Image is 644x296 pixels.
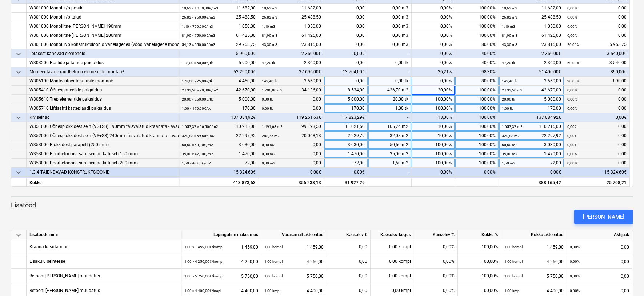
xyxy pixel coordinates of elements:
small: 118,00 × 50,00€ / tk [182,61,213,65]
div: 4 250,00 [504,254,564,269]
div: 100,00% [455,13,499,22]
div: Aktijääk [567,230,632,239]
small: 0,00% [570,245,580,249]
div: 61 425,00 [182,31,256,40]
small: 1 491,63 m2 [262,125,283,129]
div: 42 670,00 [502,86,561,95]
small: 20,00% [567,79,579,83]
small: 0,00 m2 [262,152,275,156]
small: 1,00 tk [502,106,513,110]
small: 0,00% [567,15,577,19]
div: 0,00€ [324,49,368,58]
div: 5 750,00 [184,269,258,284]
div: Monteeritavate raudbetoon elementide montaaž [29,67,176,77]
div: 0,00 [324,77,368,86]
div: 0,00 [324,58,368,67]
div: 35,00 m2 [368,149,412,159]
div: 110 215,00 [502,122,561,131]
div: 42 670,00 [182,86,256,95]
small: 10,62 × 1 100,00€ / m3 [182,6,218,10]
small: 54,13 × 550,00€ / m3 [182,43,215,47]
div: 2 360,00 [262,58,321,67]
small: 50,50 m2 [502,143,517,147]
div: 72,00 [182,159,256,168]
div: Terasest kandvad elemendid [29,49,176,58]
div: 15 324,60€ [564,168,630,177]
div: 0,00 kompl [371,254,414,269]
div: 119 261,63€ [259,113,324,122]
div: 1 050,00 [182,22,256,31]
div: 10,00% [412,122,455,131]
div: 80,00% [455,77,499,86]
button: [PERSON_NAME] [574,210,633,224]
div: 5 750,00 [264,269,324,284]
div: 5 953,75 [567,40,627,49]
div: 0,00 [330,254,367,269]
small: 0,00% [567,97,577,101]
div: 0,00 [324,22,368,31]
div: 0,00 [567,22,627,31]
div: 0,00% [414,254,458,269]
small: 0,00% [567,106,577,110]
small: 10,62 m3 [262,6,277,10]
div: 0,00 [567,159,627,168]
div: 2 360,00 [502,58,561,67]
div: - [368,49,412,58]
div: 0,00 kompl [371,239,414,254]
div: 0,00 [324,31,368,40]
div: 170,00 [324,104,368,113]
div: 1 050,00 [502,22,561,31]
div: [PERSON_NAME] [583,212,624,222]
small: 81,90 m3 [502,34,517,38]
div: 0,00% [414,269,458,283]
div: 0,00 [262,159,321,168]
div: 0,00 m3 [368,22,412,31]
div: Käesolev € [327,230,371,239]
small: 81,90 m3 [262,34,277,38]
div: 50,50 m2 [368,140,412,149]
small: 0,00 m2 [262,161,275,165]
small: 50,50 × 60,00€ / m2 [182,143,213,147]
small: 20,00% [567,43,579,47]
small: 288,75 m2 [262,134,280,138]
small: 35,00 m2 [502,152,517,156]
div: 170,00 [502,104,561,113]
div: 0,00 [567,4,627,13]
div: 100,00% [458,239,501,254]
div: 356 238,13 [262,178,321,187]
div: 3 540,00 [567,58,627,67]
div: Vaheseinakonstruktsioonid [29,177,176,186]
div: 0,00% [412,40,455,49]
div: 0,00% [412,168,455,177]
small: 1,00 kompl [264,260,283,264]
div: 2 360,00€ [499,49,564,58]
div: W353000 Poorbetoonist sahtiseinad katusel (150 mm) [29,149,176,159]
div: 32,08 m2 [368,131,412,140]
small: 1,00 kompl [504,245,523,249]
div: Kokku akteeritud [501,230,567,239]
div: 100,00% [455,140,499,149]
small: 1,00 × 4 250,00€ / kompl [184,260,223,264]
div: 3 540,00€ [564,49,630,58]
div: 37 696,00€ [259,67,324,77]
div: 100,00% [458,254,501,269]
div: 11 682,00 [182,4,256,13]
small: 0,00% [567,143,577,147]
div: 1,50 m2 [368,159,412,168]
div: Lisakulu seintesse [29,254,65,268]
div: 100,00% [455,4,499,13]
div: 170,00 [182,104,256,113]
div: 0,00% [412,49,455,58]
small: 1,00 kompl [504,260,523,264]
div: 100,00% [412,140,455,149]
div: 4 250,00 [264,254,324,269]
small: 43,30 m3 [502,43,517,47]
div: 137 084,92€ [499,113,564,122]
div: W301000 Monol. r/b talad [29,13,176,22]
div: 1 050,00 [262,22,321,31]
div: 0,00% [412,13,455,22]
div: 100,00% [455,113,499,122]
div: 0,00 m3 [368,4,412,13]
div: 11 682,00 [502,4,561,13]
div: 0,00% [414,239,458,254]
